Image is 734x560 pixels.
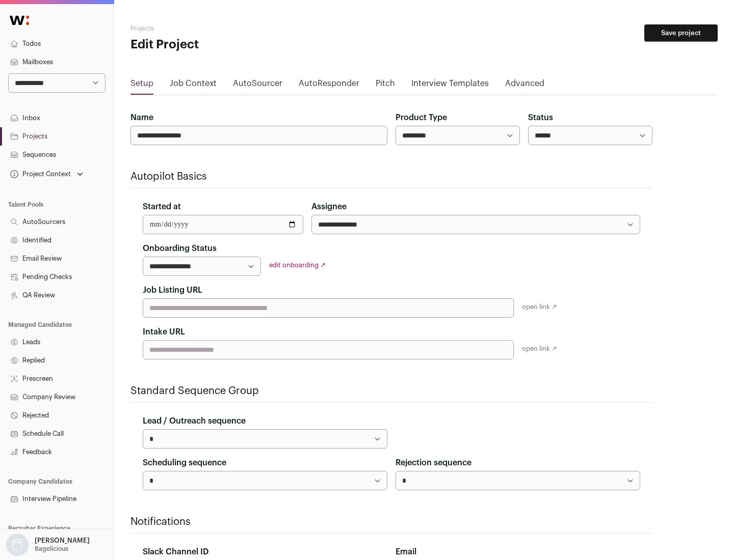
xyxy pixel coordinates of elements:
[35,545,68,553] p: Bagelicious
[130,111,153,124] label: Name
[376,77,395,94] a: Pitch
[35,537,90,545] p: [PERSON_NAME]
[143,326,185,338] label: Intake URL
[143,284,202,296] label: Job Listing URL
[130,170,652,184] h2: Autopilot Basics
[130,515,652,529] h2: Notifications
[644,24,718,42] button: Save project
[143,546,208,558] label: Slack Channel ID
[299,77,359,94] a: AutoResponder
[143,242,217,255] label: Onboarding Status
[130,24,326,33] h2: Projects
[233,77,282,94] a: AutoSourcer
[269,262,326,268] a: edit onboarding ↗
[8,170,71,178] div: Project Context
[311,201,347,213] label: Assignee
[528,111,553,124] label: Status
[396,457,471,469] label: Rejection sequence
[130,384,652,398] h2: Standard Sequence Group
[6,534,29,556] img: nopic.png
[396,111,447,124] label: Product Type
[411,77,489,94] a: Interview Templates
[505,77,544,94] a: Advanced
[130,37,326,53] h1: Edit Project
[170,77,217,94] a: Job Context
[143,201,181,213] label: Started at
[8,167,85,181] button: Open dropdown
[4,10,35,31] img: Wellfound
[143,457,226,469] label: Scheduling sequence
[396,546,640,558] div: Email
[4,534,92,556] button: Open dropdown
[130,77,153,94] a: Setup
[143,415,246,427] label: Lead / Outreach sequence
